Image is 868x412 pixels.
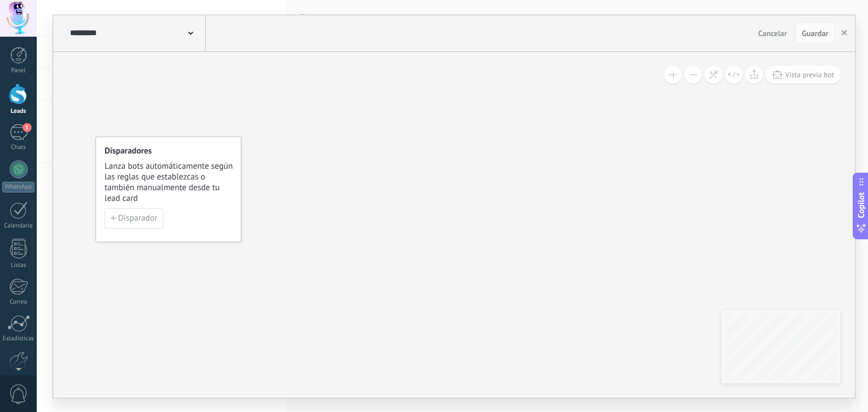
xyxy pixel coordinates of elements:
div: Panel [2,67,35,74]
div: Calendario [2,222,35,230]
button: Disparador [105,208,163,229]
button: Vista previa bot [766,66,841,84]
div: Chats [2,144,35,151]
span: Guardar [802,29,828,37]
span: Cancelar [758,28,787,38]
span: Copilot [856,192,867,218]
button: Cancelar [754,25,792,42]
div: Listas [2,262,35,269]
div: Estadísticas [2,335,35,343]
span: 1 [23,123,32,132]
div: WhatsApp [2,182,34,192]
div: Leads [2,108,35,115]
span: Disparador [118,214,157,222]
div: Correo [2,299,35,306]
button: Guardar [796,23,835,44]
span: Lanza bots automáticamente según las reglas que establezcas o también manualmente desde tu lead card [105,161,233,204]
h4: Disparadores [105,146,233,156]
span: Vista previa bot [785,70,834,80]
